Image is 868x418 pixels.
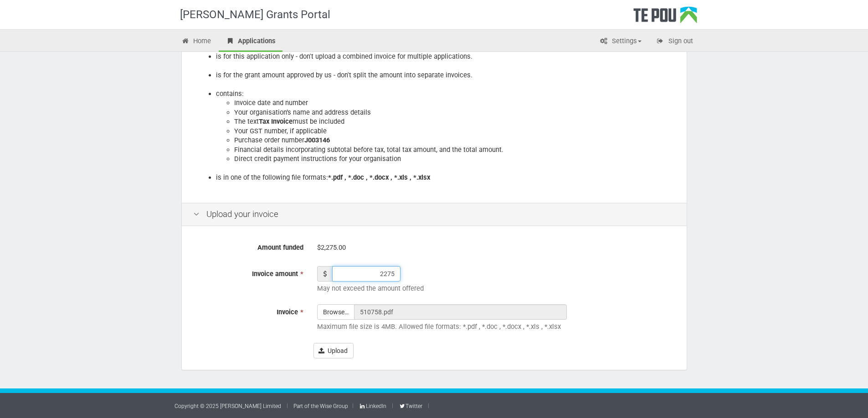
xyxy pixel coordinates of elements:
a: Part of the Wise Group [293,403,348,409]
li: Invoice date and number [234,98,671,108]
li: The text must be included [234,117,671,126]
li: Your GST number, if applicable [234,126,671,136]
b: J003146 [304,136,330,144]
a: Copyright © 2025 [PERSON_NAME] Limited [175,403,281,409]
li: Your organisation’s name and address details [234,108,671,117]
a: Home [175,32,218,52]
span: Invoice [277,308,298,316]
span: Browse… [317,304,354,320]
li: Purchase order number [234,136,671,145]
label: Amount funded [186,240,310,252]
li: Financial details incorporating subtotal before tax, total tax amount, and the total amount. [234,145,671,155]
a: LinkedIn [359,403,386,409]
span: Invoice amount [252,270,298,278]
div: Te Pou Logo [633,6,697,29]
div: Upload your invoice [182,203,687,226]
a: Settings [593,32,648,52]
li: is in one of the following file formats: [216,173,671,182]
li: is for the grant amount approved by us - don't split the amount into separate invoices. [216,71,671,89]
a: Applications [219,32,282,52]
a: Sign out [649,32,700,52]
li: contains: [216,89,671,173]
li: is for this application only - don't upload a combined invoice for multiple applications. [216,52,671,71]
p: May not exceed the amount offered [317,284,675,293]
a: Twitter [399,403,422,409]
b: Tax Invoice [259,117,293,126]
div: $2,275.00 [317,240,675,256]
p: Maximum file size is 4MB. Allowed file formats: *.pdf , *.doc , *.docx , *.xls , *.xlsx [317,322,675,332]
button: Upload [313,343,354,358]
b: *.pdf , *.doc , *.docx , *.xls , *.xlsx [328,173,430,181]
li: Direct credit payment instructions for your organisation [234,154,671,173]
